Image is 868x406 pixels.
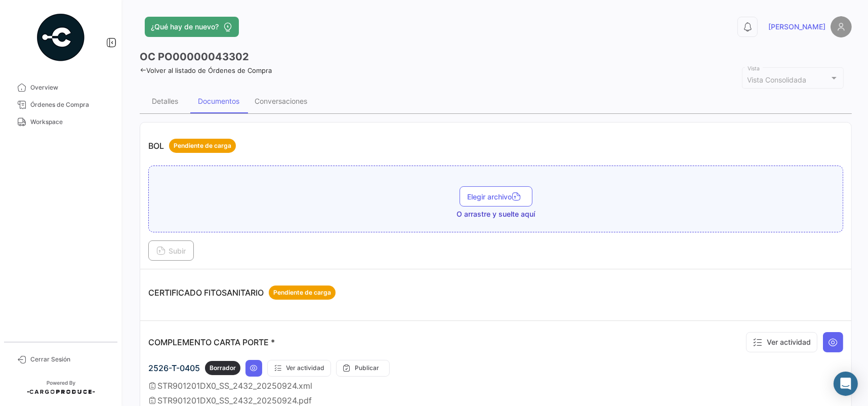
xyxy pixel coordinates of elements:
[746,332,817,352] button: Ver actividad
[35,12,86,63] img: powered-by.png
[831,16,852,37] img: placeholder-user.png
[834,372,858,396] div: Abrir Intercom Messenger
[157,395,312,405] span: STR901201DX0_SS_2432_20250924.pdf
[30,83,109,92] span: Overview
[210,363,236,373] span: Borrador
[157,381,312,391] span: STR901201DX0_SS_2432_20250924.xml
[336,360,390,377] button: Publicar
[148,286,336,300] p: CERTIFICADO FITOSANITARIO
[198,97,239,105] div: Documentos
[267,360,331,377] button: Ver actividad
[30,100,109,109] span: Órdenes de Compra
[148,139,236,153] p: BOL
[148,337,275,347] p: COMPLEMENTO CARTA PORTE *
[152,97,178,105] div: Detalles
[151,22,219,32] span: ¿Qué hay de nuevo?
[255,97,307,105] div: Conversaciones
[140,50,249,64] h3: OC PO00000043302
[8,79,113,96] a: Overview
[30,355,109,364] span: Cerrar Sesión
[8,96,113,113] a: Órdenes de Compra
[140,66,272,74] a: Volver al listado de Órdenes de Compra
[145,17,239,37] button: ¿Qué hay de nuevo?
[768,22,825,32] span: [PERSON_NAME]
[460,186,532,207] button: Elegir archivo
[148,240,194,261] button: Subir
[468,192,524,201] span: Elegir archivo
[748,75,807,84] mat-select-trigger: Vista Consolidada
[457,209,535,219] span: O arrastre y suelte aquí
[8,113,113,131] a: Workspace
[30,117,109,127] span: Workspace
[148,363,200,373] span: 2526-T-0405
[156,247,186,255] span: Subir
[273,288,331,297] span: Pendiente de carga
[174,141,231,150] span: Pendiente de carga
